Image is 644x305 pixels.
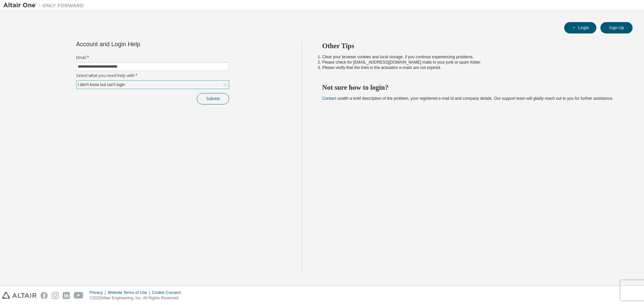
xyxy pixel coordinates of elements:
[152,290,184,295] div: Cookie Consent
[76,55,229,60] label: Email
[322,42,621,50] h2: Other Tips
[90,290,108,295] div: Privacy
[322,65,621,70] li: Please verify that the links in the activation e-mails are not expired.
[600,22,633,33] button: Sign Up
[52,292,59,299] img: instagram.svg
[197,93,229,104] button: Submit
[77,81,126,88] div: I don't know but can't login
[74,292,84,299] img: youtube.svg
[322,54,621,60] li: Clear your browser cookies and local storage, if you continue experiencing problems.
[322,96,613,101] span: with a brief description of the problem, your registered e-mail id and company details. Our suppo...
[41,292,48,299] img: facebook.svg
[322,60,621,65] li: Please check for [EMAIL_ADDRESS][DOMAIN_NAME] mails in your junk or spam folder.
[76,42,199,47] div: Account and Login Help
[76,81,229,89] div: I don't know but can't login
[76,73,229,78] label: Select what you need help with
[108,290,152,295] div: Website Terms of Use
[63,292,70,299] img: linkedin.svg
[3,2,87,9] img: Altair One
[90,295,185,301] p: © 2025 Altair Engineering, Inc. All Rights Reserved.
[322,83,621,92] h2: Not sure how to login?
[322,96,341,101] a: Contact us
[564,22,596,33] button: Login
[2,292,37,299] img: altair_logo.svg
